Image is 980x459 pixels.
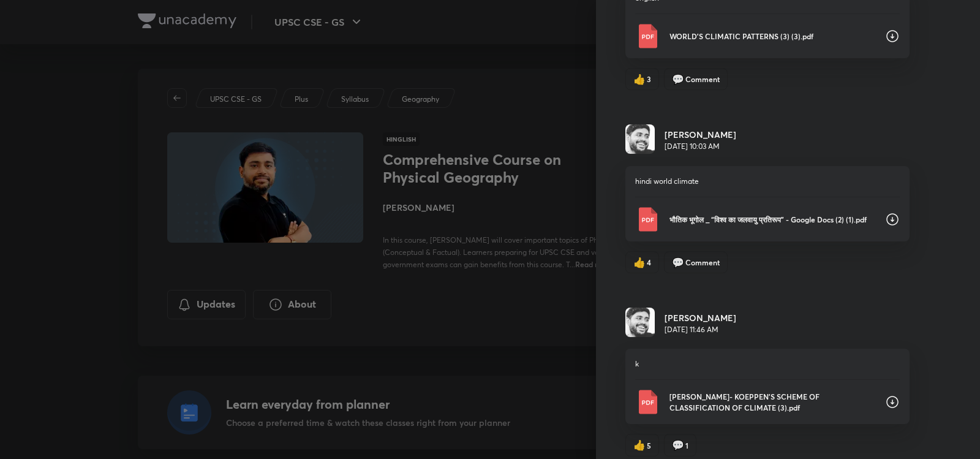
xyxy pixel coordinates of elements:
[669,31,875,42] p: WORLD'S CLIMATIC PATTERNS (3) (3).pdf
[669,214,875,225] p: भौतिक भूगोल _ “विश्व का जलवायु प्रतिरूप” - Google Docs (2) (1).pdf
[635,24,660,48] img: Pdf
[647,257,651,268] span: 4
[672,257,684,268] span: comment
[669,391,875,413] p: [PERSON_NAME]- KOEPPEN’S SCHEME OF CLASSIFICATION OF CLIMATE (3).pdf
[625,308,655,337] img: Avatar
[665,311,736,324] h6: [PERSON_NAME]
[635,176,900,187] p: hindi world climate
[633,439,646,450] span: like
[647,440,651,451] span: 5
[665,324,736,335] p: [DATE] 11:46 AM
[635,207,660,232] img: Pdf
[633,74,646,85] span: like
[672,439,684,450] span: comment
[633,257,646,268] span: like
[635,390,660,414] img: Pdf
[672,74,684,85] span: comment
[665,128,736,141] h6: [PERSON_NAME]
[685,257,720,268] span: Comment
[635,358,900,370] p: k
[647,74,651,85] span: 3
[685,74,720,85] span: Comment
[685,440,688,451] span: 1
[665,141,736,152] p: [DATE] 10:03 AM
[625,124,655,154] img: Avatar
